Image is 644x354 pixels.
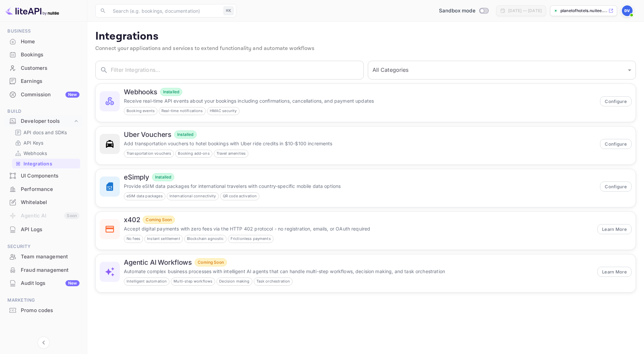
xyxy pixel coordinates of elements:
button: Learn More [597,224,632,234]
span: No fees [124,236,143,242]
div: API Logs [4,223,83,236]
div: [DATE] — [DATE] [508,8,542,14]
p: Provide eSIM data packages for international travelers with country-specific mobile data options [124,183,596,190]
div: Developer tools [21,117,73,125]
p: API docs and SDKs [23,129,67,136]
div: Webhooks [12,148,80,158]
div: Developer tools [4,115,83,127]
span: Build [4,108,83,115]
div: Performance [4,183,83,196]
button: Configure [600,139,632,149]
span: Real-time notifications [159,108,205,114]
div: API Keys [12,138,80,148]
a: Performance [4,183,83,195]
span: Booking add-ons [176,151,212,156]
a: Team management [4,250,83,263]
a: UI Components [4,169,83,182]
h6: Webhooks [124,88,157,96]
span: Installed [160,89,182,95]
a: Webhooks [15,150,78,157]
a: CommissionNew [4,88,83,101]
div: Promo codes [21,307,80,314]
span: Decision making [217,279,252,284]
div: Customers [4,62,83,75]
div: Customers [21,64,80,72]
div: Bookings [4,48,83,61]
span: Instant settlement [145,236,183,242]
h6: Uber Vouchers [124,131,171,139]
div: Performance [21,186,80,193]
div: ⌘K [224,6,234,15]
div: Fraud management [4,264,83,277]
p: Receive real-time API events about your bookings including confirmations, cancellations, and paym... [124,97,596,104]
div: New [65,280,80,286]
p: Webhooks [23,150,47,157]
div: Whitelabel [21,199,80,206]
button: Learn More [597,267,632,277]
span: Multi-step workflows [171,279,215,284]
div: Earnings [21,78,80,85]
h6: x402 [124,216,140,224]
div: Integrations [12,159,80,168]
p: Integrations [95,30,636,43]
a: Bookings [4,48,83,61]
div: Team management [21,253,80,261]
p: Add transportation vouchers to hotel bookings with Uber ride credits in $10-$100 increments [124,140,596,147]
a: API Keys [15,139,78,146]
span: Security [4,243,83,250]
a: API docs and SDKs [15,129,78,136]
div: Bookings [21,51,80,59]
a: API Logs [4,223,83,236]
a: Customers [4,62,83,74]
span: HMAC security [207,108,239,114]
a: Integrations [15,160,78,167]
div: Commission [21,91,80,99]
span: Marketing [4,297,83,304]
button: Configure [600,182,632,192]
div: Switch to Production mode [436,7,491,15]
button: Configure [600,96,632,106]
img: LiteAPI logo [5,5,59,16]
span: Coming Soon [143,217,175,223]
span: Frictionless payments [228,236,273,242]
span: Installed [152,174,174,180]
p: Accept digital payments with zero fees via the HTTP 402 protocol - no registration, emails, or OA... [124,225,593,232]
div: Home [4,35,83,48]
span: Intelligent automation [124,279,169,284]
div: Fraud management [21,266,80,274]
div: Promo codes [4,304,83,317]
div: Whitelabel [4,196,83,209]
div: Audit logsNew [4,277,83,290]
div: UI Components [21,172,80,180]
span: eSIM data packages [124,193,165,199]
p: Integrations [23,160,52,167]
div: UI Components [4,169,83,183]
p: Connect your applications and services to extend functionality and automate workflows [95,45,636,53]
img: Dennis V [622,5,633,16]
span: Travel amenities [214,151,248,156]
input: Filter Integrations... [111,61,364,80]
div: CommissionNew [4,88,83,101]
span: Sandbox mode [439,7,476,15]
span: Booking events [124,108,157,114]
a: Home [4,35,83,48]
div: Team management [4,250,83,263]
span: Transportation vouchers [124,151,174,156]
span: Task orchestration [254,279,293,284]
div: Audit logs [21,280,80,287]
span: Blockchain agnostic [185,236,226,242]
div: New [65,92,80,98]
div: Home [21,38,80,46]
p: API Keys [23,139,43,146]
span: Coming Soon [195,259,227,265]
span: Installed [175,132,196,138]
div: API Logs [21,226,80,234]
a: Earnings [4,75,83,87]
span: International connectivity [167,193,218,199]
h6: Agentic AI Workflows [124,258,192,266]
h6: eSimply [124,173,149,181]
div: Earnings [4,75,83,88]
input: Search (e.g. bookings, documentation) [109,4,221,17]
button: Collapse navigation [38,337,50,349]
p: Automate complex business processes with intelligent AI agents that can handle multi-step workflo... [124,268,593,275]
